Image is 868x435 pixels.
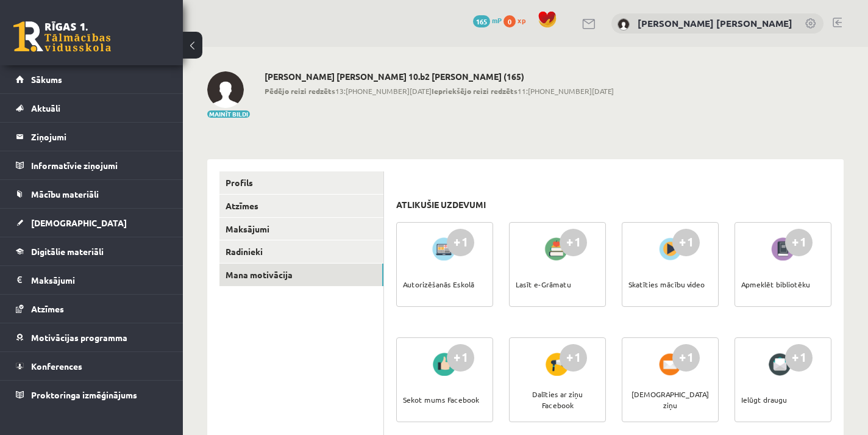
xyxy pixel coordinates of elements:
[16,209,168,237] a: [DEMOGRAPHIC_DATA]
[741,263,810,306] div: Apmeklēt bibliotēku
[265,86,335,96] b: Pēdējo reizi redzēts
[16,180,168,208] a: Mācību materiāli
[672,229,700,256] div: +1
[447,344,474,372] div: +1
[219,240,383,263] a: Radinieki
[31,151,168,179] legend: Informatīvie ziņojumi
[628,378,712,421] div: [DEMOGRAPHIC_DATA] ziņu
[13,21,111,52] a: Rīgas 1. Tālmācības vidusskola
[473,15,502,25] a: 165 mP
[31,246,104,257] span: Digitālie materiāli
[16,65,168,93] a: Sākums
[31,123,168,151] legend: Ziņojumi
[16,352,168,380] a: Konferences
[219,218,383,240] a: Maksājumi
[516,263,571,306] div: Lasīt e-Grāmatu
[396,222,493,307] a: +1 Autorizēšanās Eskolā
[447,229,474,256] div: +1
[741,378,787,421] div: Ielūgt draugu
[219,264,383,286] a: Mana motivācija
[785,344,813,372] div: +1
[473,15,490,27] span: 165
[31,74,62,85] span: Sākums
[31,389,137,400] span: Proktoringa izmēģinājums
[31,303,64,314] span: Atzīmes
[265,85,614,96] span: 13:[PHONE_NUMBER][DATE] 11:[PHONE_NUMBER][DATE]
[31,189,99,200] span: Mācību materiāli
[31,217,127,228] span: [DEMOGRAPHIC_DATA]
[516,378,599,421] div: Dalīties ar ziņu Facebook
[16,323,168,351] a: Motivācijas programma
[628,263,705,306] div: Skatīties mācību video
[492,15,502,25] span: mP
[560,229,587,256] div: +1
[638,17,792,29] a: [PERSON_NAME] [PERSON_NAME]
[785,229,813,256] div: +1
[16,237,168,265] a: Digitālie materiāli
[403,263,474,306] div: Autorizēšanās Eskolā
[219,195,383,217] a: Atzīmes
[207,71,244,108] img: Daniels Andrejs Mažis
[396,200,486,210] h3: Atlikušie uzdevumi
[31,102,60,113] span: Aktuāli
[503,15,516,27] span: 0
[16,381,168,409] a: Proktoringa izmēģinājums
[560,344,587,372] div: +1
[432,86,518,96] b: Iepriekšējo reizi redzēts
[672,344,700,372] div: +1
[219,171,383,194] a: Profils
[16,123,168,151] a: Ziņojumi
[31,361,82,372] span: Konferences
[31,266,168,294] legend: Maksājumi
[207,110,250,118] button: Mainīt bildi
[16,295,168,323] a: Atzīmes
[518,15,525,25] span: xp
[16,266,168,294] a: Maksājumi
[403,378,479,421] div: Sekot mums Facebook
[16,151,168,179] a: Informatīvie ziņojumi
[503,15,532,25] a: 0 xp
[265,71,614,82] h2: [PERSON_NAME] [PERSON_NAME] 10.b2 [PERSON_NAME] (165)
[617,18,630,31] img: Daniels Andrejs Mažis
[31,332,127,343] span: Motivācijas programma
[16,94,168,122] a: Aktuāli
